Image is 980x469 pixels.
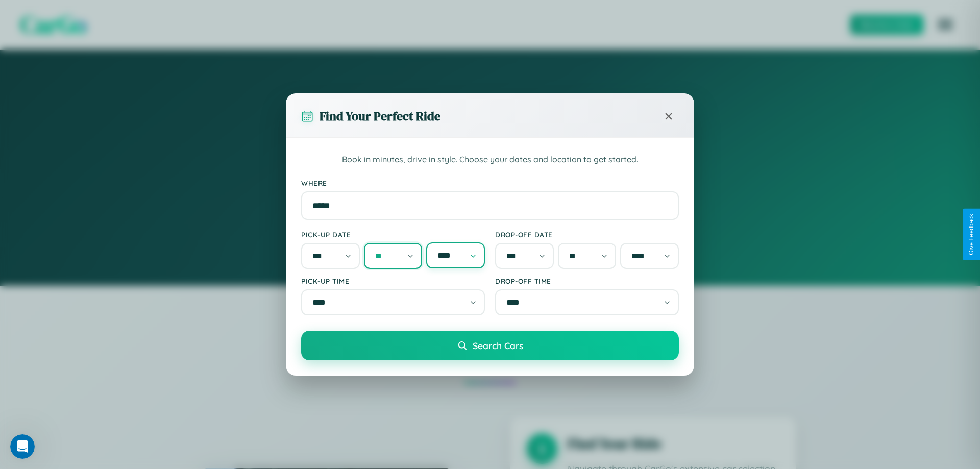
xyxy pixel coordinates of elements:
label: Pick-up Time [301,277,485,285]
button: Search Cars [301,331,679,360]
label: Drop-off Time [495,277,679,285]
label: Where [301,179,679,187]
h3: Find Your Perfect Ride [320,108,440,125]
span: Search Cars [473,340,523,351]
label: Drop-off Date [495,230,679,239]
p: Book in minutes, drive in style. Choose your dates and location to get started. [301,153,679,166]
label: Pick-up Date [301,230,485,239]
